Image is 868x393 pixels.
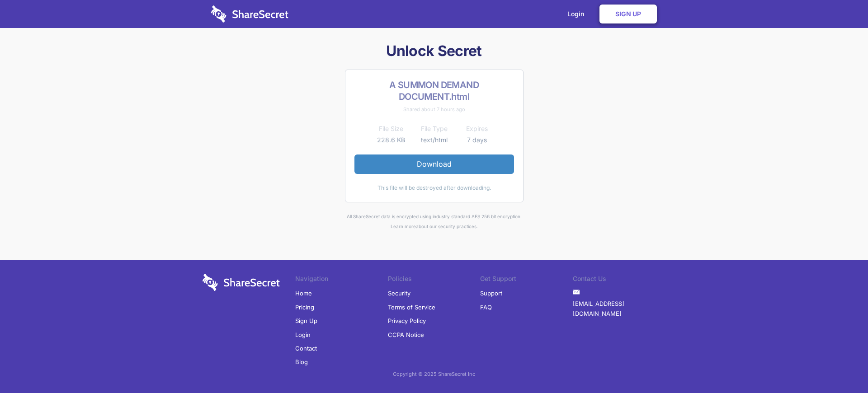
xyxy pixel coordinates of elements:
[211,5,288,23] img: logo-wordmark-white-trans-d4663122ce5f474addd5e946df7df03e33cb6a1c49d2221995e7729f52c070b2.svg
[456,135,499,145] td: 7 days
[573,297,665,321] a: [EMAIL_ADDRESS][DOMAIN_NAME]
[354,154,514,173] a: Download
[388,286,410,300] a: Security
[295,286,312,300] a: Home
[295,314,317,327] a: Sign Up
[480,286,502,300] a: Support
[413,123,456,134] th: File Type
[203,274,280,291] img: logo-wordmark-white-trans-d4663122ce5f474addd5e946df7df03e33cb6a1c49d2221995e7729f52c070b2.svg
[295,328,311,342] a: Login
[354,104,514,114] div: Shared about 7 hours ago
[388,274,481,286] li: Policies
[480,274,573,286] li: Get Support
[413,135,456,145] td: text/html
[388,328,424,342] a: CCPA Notice
[354,79,514,103] h2: A SUMMON DEMAND DOCUMENT.html
[370,123,413,134] th: File Size
[354,183,514,193] div: This file will be destroyed after downloading.
[199,42,669,61] h1: Unlock Secret
[295,342,317,355] a: Contact
[391,224,416,229] a: Learn more
[388,300,435,314] a: Terms of Service
[295,274,388,286] li: Navigation
[456,123,499,134] th: Expires
[295,355,308,369] a: Blog
[599,5,657,23] a: Sign Up
[370,135,413,145] td: 228.6 KB
[199,211,669,232] div: All ShareSecret data is encrypted using industry standard AES 256 bit encryption. about our secur...
[295,300,314,314] a: Pricing
[480,300,492,314] a: FAQ
[573,274,665,286] li: Contact Us
[388,314,426,327] a: Privacy Policy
